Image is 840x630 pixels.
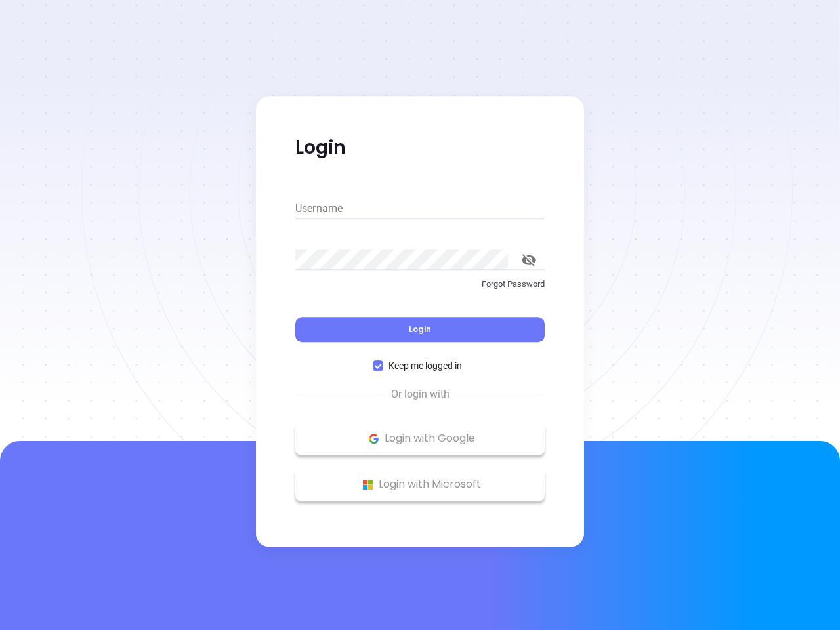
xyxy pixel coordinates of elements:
p: Login [295,136,545,159]
p: Login with Microsoft [302,474,538,494]
button: toggle password visibility [513,244,545,276]
img: Google Logo [366,430,382,447]
button: Microsoft Logo Login with Microsoft [295,468,545,501]
span: Login [409,324,431,335]
span: Keep me logged in [383,358,467,373]
p: Forgot Password [295,278,545,291]
button: Login [295,317,545,342]
p: Login with Google [302,429,538,448]
span: Or login with [385,387,456,402]
a: Forgot Password [295,278,545,301]
button: Google Logo Login with Google [295,422,545,455]
img: Microsoft Logo [360,476,376,493]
